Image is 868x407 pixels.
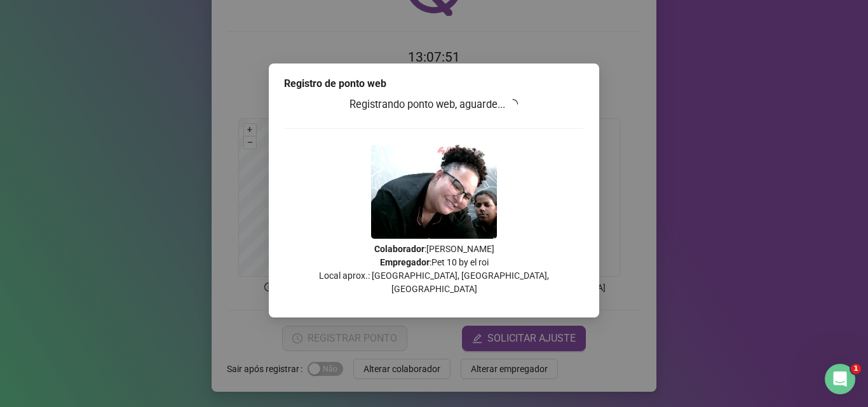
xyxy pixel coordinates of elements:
span: 1 [851,364,861,374]
strong: Colaborador [374,244,424,254]
span: loading [508,99,518,109]
h3: Registrando ponto web, aguarde... [284,97,584,113]
iframe: Intercom live chat [825,364,855,394]
div: Registro de ponto web [284,76,584,91]
strong: Empregador [380,257,430,267]
img: 2Q== [371,145,497,239]
p: : [PERSON_NAME] : Pet 10 by el roi Local aprox.: [GEOGRAPHIC_DATA], [GEOGRAPHIC_DATA], [GEOGRAPHI... [284,243,584,296]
